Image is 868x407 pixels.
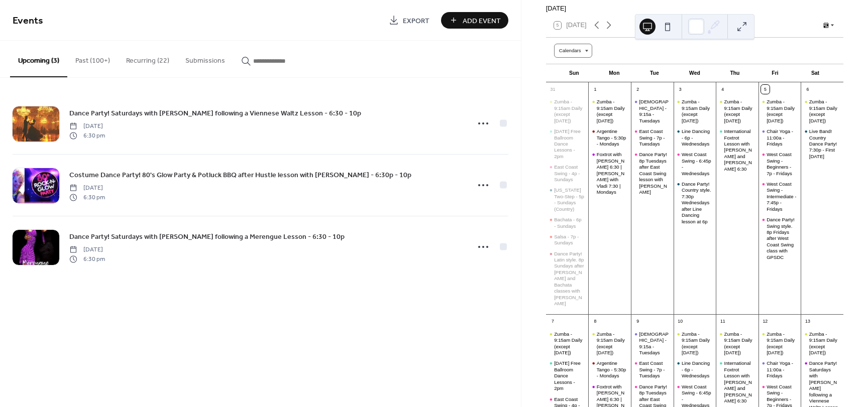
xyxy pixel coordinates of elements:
div: Bachata - 6p - Sundays [546,217,589,229]
div: Zumba - 9:15am Daily (except [DATE]) [682,331,712,356]
div: 12 [761,317,770,326]
div: Argentine Tango - 5:30p - Mondays [597,128,627,147]
div: East Coast Swing - 4p - Sundays [554,164,584,183]
a: Dance Party! Saturdays with [PERSON_NAME] following a Viennese Waltz Lesson - 6:30 - 10p [69,107,361,119]
div: Dance Party! Country style. 7:30p Wednesdays after Line Dancing lesson at 6p [674,181,716,225]
div: West Coast Swing - 6:45p - Wednesdays [682,152,712,177]
div: International Foxtrot Lesson with Chad and Marie 6:30 [716,360,758,404]
div: Fri [755,64,795,82]
div: Sat [795,64,835,82]
div: Live Band! Country Dance Party! 7:30p - First [DATE] [809,128,839,160]
div: Dance Party! Swing style. 8p Fridays after West Coast Swing class with GPSDC [758,217,801,260]
div: Salsa - 7p - Sundays [546,234,589,246]
button: Add Event [441,12,508,29]
div: Zumba - 9:15am Daily (except Tuesday) [801,99,843,124]
div: Zumba - 9:15am Daily (except Tuesday) [716,331,758,356]
div: Argentine Tango - 5:30p - Mondays [588,360,631,379]
div: East Coast Swing - 7p - Tuesdays [631,360,674,379]
div: Argentine Tango - 5:30p - Mondays [597,360,627,379]
div: Dance Party! Latin style. 8p Sundays after [PERSON_NAME] and Bachata classes with [PERSON_NAME] [554,251,584,307]
div: Zumba - 9:15am Daily (except [DATE]) [767,99,797,124]
span: [DATE] [69,122,105,131]
div: 8 [591,317,600,326]
div: International Foxtrot Lesson with [PERSON_NAME] and [PERSON_NAME] 6:30 [724,360,754,404]
div: Zumba - 9:15am Daily (except [DATE]) [809,99,839,124]
span: Events [13,11,43,31]
span: 6:30 pm [69,193,105,202]
div: Chair Yoga - 11:00a - Fridays [767,128,797,147]
div: Dance Party! Country style. 7:30p Wednesdays after Line Dancing lesson at 6p [682,181,712,225]
div: 31 [549,85,558,94]
span: [DATE] [69,245,105,254]
span: Costume Dance Party! 80's Glow Party & Potluck BBQ after Hustle lesson with [PERSON_NAME] - 6:30p... [69,170,411,181]
div: 10 [676,317,685,326]
div: Salsa - 7p - Sundays [554,234,584,246]
div: Zumba - 9:15am Daily (except [DATE]) [597,331,627,356]
div: Zumba - 9:15am Daily (except [DATE]) [554,331,584,356]
div: Zumba - 9:15am Daily (except [DATE]) [597,99,627,124]
div: 2 [633,85,642,94]
button: Submissions [177,41,233,76]
div: [DEMOGRAPHIC_DATA] - 9:15a - Tuesdays [639,99,669,124]
div: Sun [554,64,594,82]
div: Zumba - 9:15am Daily (except [DATE]) [767,331,797,356]
span: Dance Party! Saturdays with [PERSON_NAME] following a Merengue Lesson - 6:30 - 10p [69,232,345,242]
div: Sunday Free Ballroom Dance Lessons - 2pm [546,128,589,160]
div: West Coast Swing - 6:45p - Wednesdays [674,152,716,177]
div: Zumba - 9:15am Daily (except Tuesday) [758,99,801,124]
span: Add Event [463,16,501,26]
div: Zumba - 9:15am Daily (except [DATE]) [809,331,839,356]
div: [DEMOGRAPHIC_DATA] - 9:15a - Tuesdays [639,331,669,356]
div: West Coast Swing - Beginners - 7p - Fridays [767,152,797,177]
div: Line Dancing - 6p - Wednesdays [674,360,716,379]
div: [DATE] Free Ballroom Dance Lessons - 2pm [554,128,584,160]
div: 4 [718,85,727,94]
div: Sunday Free Ballroom Dance Lessons - 2pm [546,360,589,391]
div: Foxtrot with Chad 6:30 | Cha Cha with Vladi 7:30 | Mondays [588,152,631,195]
div: West Coast Swing - Beginners - 7p - Fridays [758,152,801,177]
a: Export [381,12,437,29]
div: [US_STATE] Two-Step - 5p - Sundays (Country) [554,187,584,212]
span: [DATE] [69,184,105,193]
div: [DATE] [546,4,843,13]
div: Dance Party! 8p Tuesdays after East Coast Swing lesson with [PERSON_NAME] [639,152,669,195]
div: [DATE] Free Ballroom Dance Lessons - 2pm [554,360,584,391]
div: West Coast Swing - Intermediate - 7:45p - Fridays [767,181,797,212]
div: Zumba - 9:15am Daily (except [DATE]) [682,99,712,124]
div: Chair Yoga - 11:00a - Fridays [767,360,797,379]
div: Zumba - 9:15am Daily (except Tuesday) [588,99,631,124]
div: 6 [803,85,812,94]
div: Live Band! Country Dance Party! 7:30p - First Saturday [801,128,843,160]
div: Mon [594,64,634,82]
div: Zumba - 9:15am Daily (except [DATE]) [554,99,584,124]
button: Upcoming (3) [10,41,67,77]
div: Zumba - 9:15am Daily (except Tuesday) [674,99,716,124]
div: Holy Yoga - 9:15a - Tuesdays [631,99,674,124]
a: Dance Party! Saturdays with [PERSON_NAME] following a Merengue Lesson - 6:30 - 10p [69,231,345,242]
div: Zumba - 9:15am Daily (except Tuesday) [674,331,716,356]
div: 5 [761,85,770,94]
div: International Foxtrot Lesson with Chad and Marie 6:30 [716,128,758,172]
div: Wed [675,64,715,82]
div: 9 [633,317,642,326]
div: Line Dancing - 6p - Wednesdays [682,360,712,379]
div: West Coast Swing - Intermediate - 7:45p - Fridays [758,181,801,212]
span: 6:30 pm [69,254,105,263]
div: 7 [549,317,558,326]
button: Past (100+) [67,41,118,76]
div: Zumba - 9:15am Daily (except [DATE]) [724,99,754,124]
div: East Coast Swing - 7p - Tuesdays [639,128,669,147]
div: Zumba - 9:15am Daily (except Tuesday) [716,99,758,124]
div: 3 [676,85,685,94]
div: Zumba - 9:15am Daily (except Tuesday) [546,331,589,356]
div: Argentine Tango - 5:30p - Mondays [588,128,631,147]
div: Zumba - 9:15am Daily (except Tuesday) [758,331,801,356]
div: Zumba - 9:15am Daily (except Tuesday) [801,331,843,356]
div: Zumba - 9:15am Daily (except Tuesday) [588,331,631,356]
div: Holy Yoga - 9:15a - Tuesdays [631,331,674,356]
div: Arizona Two-Step - 5p - Sundays (Country) [546,187,589,212]
div: Line Dancing - 6p - Wednesdays [682,128,712,147]
div: Tue [634,64,675,82]
span: Export [403,16,429,26]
